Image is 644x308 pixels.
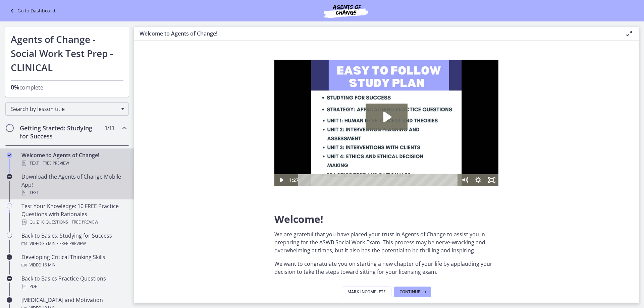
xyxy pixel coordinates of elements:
[57,240,58,248] span: ·
[274,212,323,226] span: Welcome!
[21,283,126,291] div: PDF
[39,218,68,226] span: · 10 Questions
[91,44,133,71] button: Play Video: c1o6hcmjueu5qasqsu00.mp4
[21,261,126,269] div: Video
[21,274,126,291] div: Back to Basics Practice Questions
[11,32,123,74] h1: Agents of Change - Social Work Test Prep - CLINICAL
[347,289,386,295] span: Mark Incomplete
[21,151,126,167] div: Welcome to Agents of Change!
[11,83,19,91] span: 0%
[20,124,102,140] h2: Getting Started: Studying for Success
[21,253,126,269] div: Developing Critical Thinking Skills
[399,289,420,295] span: Continue
[21,202,126,226] div: Test Your Knowledge: 10 FREE Practice Questions with Rationales
[21,232,126,248] div: Back to Basics: Studying for Success
[197,115,211,126] button: Show settings menu
[7,152,12,158] i: Completed
[41,261,56,269] span: · 16 min
[41,240,56,248] span: · 35 min
[59,240,86,248] span: Free preview
[29,115,180,126] div: Playbar
[184,115,197,126] button: Mute
[342,287,391,297] button: Mark Incomplete
[21,240,126,248] div: Video
[21,173,126,197] div: Download the Agents of Change Mobile App!
[72,218,98,226] span: Free preview
[105,124,114,132] span: 1 / 11
[394,287,431,297] button: Continue
[8,7,55,15] a: Go to Dashboard
[11,105,118,113] span: Search by lesson title
[5,102,129,116] div: Search by lesson title
[211,115,224,126] button: Fullscreen
[21,189,126,197] div: Text
[69,218,70,226] span: ·
[21,159,126,167] div: Text
[140,29,614,38] h3: Welcome to Agents of Change!
[274,230,498,254] p: We are grateful that you have placed your trust in Agents of Change to assist you in preparing fo...
[11,83,123,91] p: complete
[21,218,126,226] div: Quiz
[40,159,41,167] span: ·
[306,3,386,19] img: Agents of Change
[43,159,69,167] span: Free preview
[274,260,498,276] p: We want to congratulate you on starting a new chapter of your life by applauding your decision to...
